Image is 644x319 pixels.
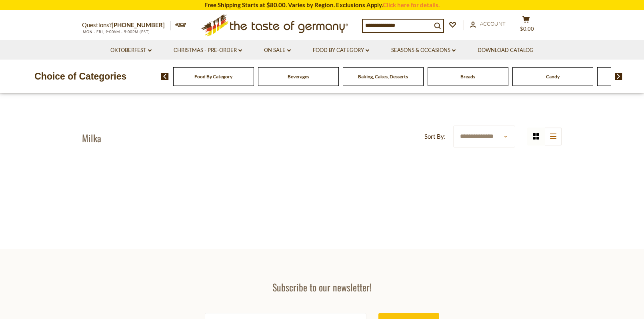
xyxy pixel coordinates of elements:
[194,74,232,80] a: Food By Category
[383,1,440,8] a: Click here for details.
[110,46,152,55] a: Oktoberfest
[174,46,242,55] a: Christmas - PRE-ORDER
[205,281,439,293] h3: Subscribe to our newsletter!
[358,74,408,80] a: Baking, Cakes, Desserts
[520,26,534,32] span: $0.00
[161,73,169,80] img: previous arrow
[424,132,446,142] label: Sort By:
[470,20,506,28] a: Account
[313,46,369,55] a: Food By Category
[391,46,456,55] a: Seasons & Occasions
[480,20,506,27] span: Account
[82,30,150,34] span: MON - FRI, 9:00AM - 5:00PM (EST)
[82,20,171,30] p: Questions?
[478,46,534,55] a: Download Catalog
[615,73,622,80] img: next arrow
[112,21,165,28] a: [PHONE_NUMBER]
[460,74,475,80] a: Breads
[514,16,538,36] button: $0.00
[82,132,101,144] h1: Milka
[264,46,291,55] a: On Sale
[288,74,309,80] a: Beverages
[546,74,560,80] a: Candy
